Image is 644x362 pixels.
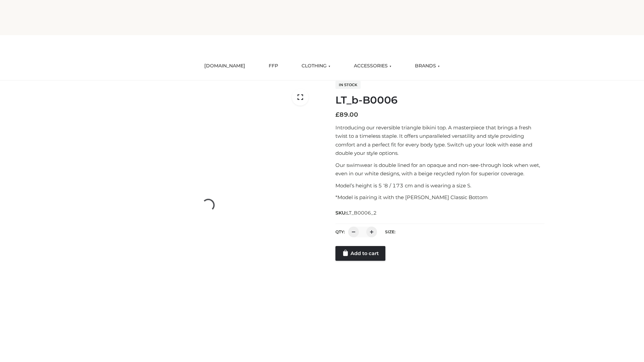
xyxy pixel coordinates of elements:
p: *Model is pairing it with the [PERSON_NAME] Classic Bottom [335,193,544,202]
a: [DOMAIN_NAME] [199,59,250,73]
label: QTY: [335,229,345,234]
label: Size: [385,229,395,234]
span: £ [335,111,339,118]
a: Add to cart [335,246,385,261]
a: FFP [264,59,283,73]
p: Our swimwear is double lined for an opaque and non-see-through look when wet, even in our white d... [335,161,544,178]
p: Model’s height is 5 ‘8 / 173 cm and is wearing a size S. [335,181,544,190]
a: BRANDS [410,59,445,73]
span: SKU: [335,209,377,217]
a: CLOTHING [297,59,335,73]
a: ACCESSORIES [349,59,396,73]
bdi: 89.00 [335,111,358,118]
span: LT_B0006_2 [346,210,377,216]
h1: LT_b-B0006 [335,94,544,106]
p: Introducing our reversible triangle bikini top. A masterpiece that brings a fresh twist to a time... [335,123,544,158]
span: In stock [335,81,361,89]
